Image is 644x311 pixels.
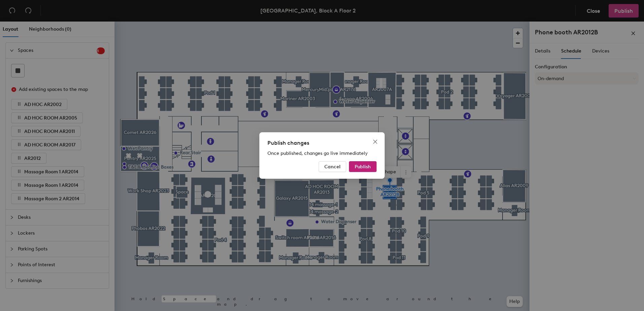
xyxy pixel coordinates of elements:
span: Publish [355,164,371,170]
button: Close [370,136,381,147]
span: Close [370,139,381,144]
div: Publish changes [267,139,377,147]
span: Once published, changes go live immediately [267,150,368,156]
button: Cancel [319,161,346,172]
span: Cancel [324,164,341,170]
button: Publish [349,161,377,172]
span: close [373,139,378,144]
